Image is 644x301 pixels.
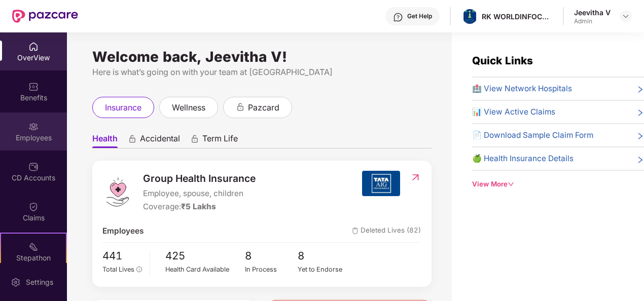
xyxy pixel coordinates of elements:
[102,225,144,237] span: Employees
[140,133,180,148] span: Accidental
[298,248,351,265] span: 8
[11,277,21,287] img: svg+xml;base64,PHN2ZyBpZD0iU2V0dGluZy0yMHgyMCIgeG1sbnM9Imh0dHA6Ly93d3cudzMub3JnLzIwMDAvc3ZnIiB3aW...
[472,83,572,95] span: 🏥 View Network Hospitals
[28,162,39,172] img: svg+xml;base64,PHN2ZyBpZD0iQ0RfQWNjb3VudHMiIGRhdGEtbmFtZT0iQ0QgQWNjb3VudHMiIHhtbG5zPSJodHRwOi8vd3...
[92,53,432,61] div: Welcome back, Jeevitha V!
[407,12,432,20] div: Get Help
[574,8,611,17] div: Jeevitha V
[143,187,256,200] span: Employee, spouse, children
[136,267,142,272] span: info-circle
[28,122,39,132] img: svg+xml;base64,PHN2ZyBpZD0iRW1wbG95ZWVzIiB4bWxucz0iaHR0cDovL3d3dy53My5vcmcvMjAwMC9zdmciIHdpZHRoPS...
[508,181,514,187] span: down
[92,133,118,148] span: Health
[1,253,66,263] div: Stepathon
[102,266,134,273] span: Total Lives
[165,248,245,265] span: 425
[472,179,644,190] div: View More
[298,265,351,275] div: Yet to Endorse
[128,134,137,143] div: animation
[574,17,611,25] div: Admin
[236,102,245,111] div: animation
[352,228,359,234] img: deleteIcon
[472,153,574,165] span: 🍏 Health Insurance Details
[472,54,533,67] span: Quick Links
[636,155,644,165] span: right
[352,225,421,237] span: Deleted Lives (82)
[23,277,56,287] div: Settings
[92,66,432,79] div: Here is what’s going on with your team at [GEOGRAPHIC_DATA]
[143,201,256,213] div: Coverage:
[190,134,199,143] div: animation
[28,42,39,52] img: svg+xml;base64,PHN2ZyBpZD0iSG9tZSIgeG1sbnM9Imh0dHA6Ly93d3cudzMub3JnLzIwMDAvc3ZnIiB3aWR0aD0iMjAiIG...
[105,101,141,114] span: insurance
[362,171,400,196] img: insurerIcon
[12,10,78,23] img: New Pazcare Logo
[245,265,298,275] div: In Process
[410,172,421,182] img: RedirectIcon
[622,12,630,20] img: svg+xml;base64,PHN2ZyBpZD0iRHJvcGRvd24tMzJ4MzIiIHhtbG5zPSJodHRwOi8vd3d3LnczLm9yZy8yMDAwL3N2ZyIgd2...
[28,242,39,252] img: svg+xml;base64,PHN2ZyB4bWxucz0iaHR0cDovL3d3dy53My5vcmcvMjAwMC9zdmciIHdpZHRoPSIyMSIgaGVpZ2h0PSIyMC...
[248,101,279,114] span: pazcard
[102,177,133,207] img: logo
[482,12,553,21] div: RK WORLDINFOCOM PRIVATE LIMITED
[636,108,644,118] span: right
[165,265,245,275] div: Health Card Available
[143,171,256,186] span: Group Health Insurance
[636,85,644,95] span: right
[172,101,205,114] span: wellness
[472,106,555,118] span: 📊 View Active Claims
[102,248,142,265] span: 441
[181,202,216,211] span: ₹5 Lakhs
[393,12,403,22] img: svg+xml;base64,PHN2ZyBpZD0iSGVscC0zMngzMiIgeG1sbnM9Imh0dHA6Ly93d3cudzMub3JnLzIwMDAvc3ZnIiB3aWR0aD...
[472,129,593,141] span: 📄 Download Sample Claim Form
[462,9,477,24] img: whatsapp%20image%202024-01-05%20at%2011.24.52%20am.jpeg
[245,248,298,265] span: 8
[28,202,39,212] img: svg+xml;base64,PHN2ZyBpZD0iQ2xhaW0iIHhtbG5zPSJodHRwOi8vd3d3LnczLm9yZy8yMDAwL3N2ZyIgd2lkdGg9IjIwIi...
[636,131,644,141] span: right
[28,82,39,92] img: svg+xml;base64,PHN2ZyBpZD0iQmVuZWZpdHMiIHhtbG5zPSJodHRwOi8vd3d3LnczLm9yZy8yMDAwL3N2ZyIgd2lkdGg9Ij...
[202,133,238,148] span: Term Life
